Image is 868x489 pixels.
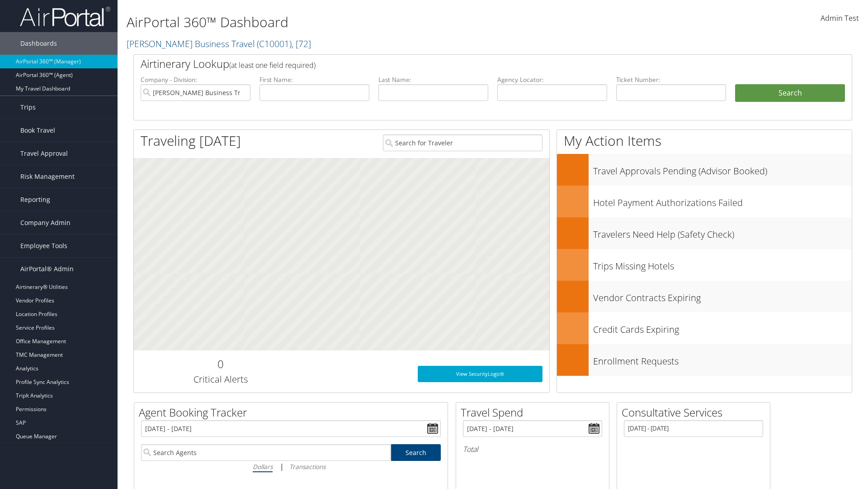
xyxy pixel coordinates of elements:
[821,5,859,33] a: Admin Test
[292,38,311,50] span: , [ 72 ]
[378,75,488,84] label: Last Name:
[141,75,250,84] label: Company - Division:
[20,235,67,257] span: Employee Tools
[557,344,852,376] a: Enrollment Requests
[141,131,241,150] h1: Traveling [DATE]
[557,312,852,344] a: Credit Cards Expiring
[622,405,770,420] h2: Consultative Services
[557,249,852,281] a: Trips Missing Hotels
[20,6,110,27] img: airportal-logo.png
[20,258,74,280] span: AirPortal® Admin
[20,165,75,188] span: Risk Management
[616,75,726,84] label: Ticket Number:
[257,38,292,50] span: ( C10001 )
[557,217,852,249] a: Travelers Need Help (Safety Check)
[735,84,845,102] button: Search
[557,154,852,186] a: Travel Approvals Pending (Advisor Booked)
[557,186,852,217] a: Hotel Payment Authorizations Failed
[497,75,607,84] label: Agency Locator:
[593,255,852,273] h3: Trips Missing Hotels
[289,462,325,471] i: Transactions
[20,119,55,142] span: Book Travel
[383,134,542,151] input: Search for Traveler
[593,319,852,336] h3: Credit Cards Expiring
[259,75,369,84] label: First Name:
[593,224,852,241] h3: Travelers Need Help (Safety Check)
[593,192,852,209] h3: Hotel Payment Authorizations Failed
[557,131,852,150] h1: My Action Items
[20,211,71,234] span: Company Admin
[20,142,68,165] span: Travel Approval
[20,96,36,119] span: Trips
[127,13,615,32] h1: AirPortal 360™ Dashboard
[593,287,852,304] h3: Vendor Contracts Expiring
[139,405,448,420] h2: Agent Booking Tracker
[821,13,859,23] span: Admin Test
[141,373,300,386] h3: Critical Alerts
[141,461,441,472] div: |
[418,366,542,382] a: View SecurityLogic®
[141,356,300,372] h2: 0
[391,444,441,461] a: Search
[20,188,50,211] span: Reporting
[141,56,785,72] h2: Airtinerary Lookup
[127,38,311,50] a: [PERSON_NAME] Business Travel
[461,405,609,420] h2: Travel Spend
[253,462,273,471] i: Dollars
[141,444,391,461] input: Search Agents
[229,60,316,70] span: (at least one field required)
[557,281,852,312] a: Vendor Contracts Expiring
[593,160,852,177] h3: Travel Approvals Pending (Advisor Booked)
[593,350,852,368] h3: Enrollment Requests
[20,32,57,55] span: Dashboards
[463,444,602,454] h6: Total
